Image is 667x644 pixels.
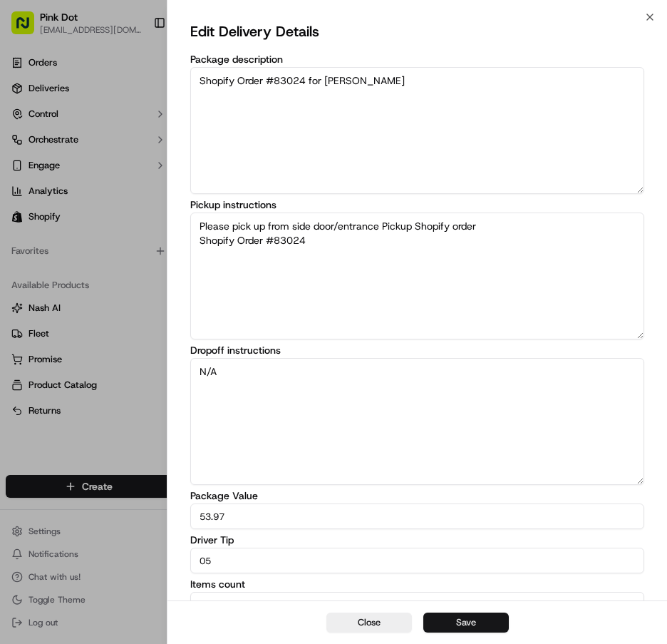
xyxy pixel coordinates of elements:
[190,491,644,501] label: Package Value
[30,136,56,162] img: 8016278978528_b943e370aa5ada12b00a_72.png
[118,260,123,271] span: •
[190,345,644,355] label: Dropoff instructions
[242,140,259,158] button: Start new chat
[221,183,259,200] button: See all
[190,20,319,43] h2: Edit Delivery Details
[9,313,115,339] a: 📗Knowledge Base
[14,14,43,43] img: Nash
[118,221,123,232] span: •
[190,579,644,589] label: Items count
[64,136,234,150] div: Start new chat
[37,92,257,107] input: Got a question? Start typing here...
[115,313,234,339] a: 💻API Documentation
[100,353,172,364] a: Powered byPylon
[190,54,644,64] label: Package description
[190,358,644,485] textarea: N/A
[126,260,155,271] span: [DATE]
[29,319,109,333] span: Knowledge Base
[326,613,412,633] button: Close
[423,613,509,633] button: Save
[190,67,644,194] textarea: Shopify Order #83024 for [PERSON_NAME]
[14,57,259,80] p: Welcome 👋
[190,504,644,529] input: Enter package value
[14,185,95,197] div: Past conversations
[14,246,37,269] img: David kim
[135,319,229,333] span: API Documentation
[120,320,132,332] div: 💻
[190,535,644,545] label: Driver Tip
[44,260,115,271] span: [PERSON_NAME]
[142,354,172,364] span: Pylon
[190,213,644,339] textarea: Please pick up from side door/entrance Pickup Shopify order Shopify Order #83024
[14,320,26,332] div: 📗
[126,221,155,232] span: [DATE]
[14,136,40,162] img: 1736555255976-a54dd68f-1ca7-489b-9aae-adbdc363a1c4
[14,208,37,230] img: David kim
[190,592,644,618] input: Enter items count
[190,200,644,210] label: Pickup instructions
[190,548,644,573] input: Enter package value
[64,150,196,162] div: We're available if you need us!
[44,221,115,232] span: [PERSON_NAME]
